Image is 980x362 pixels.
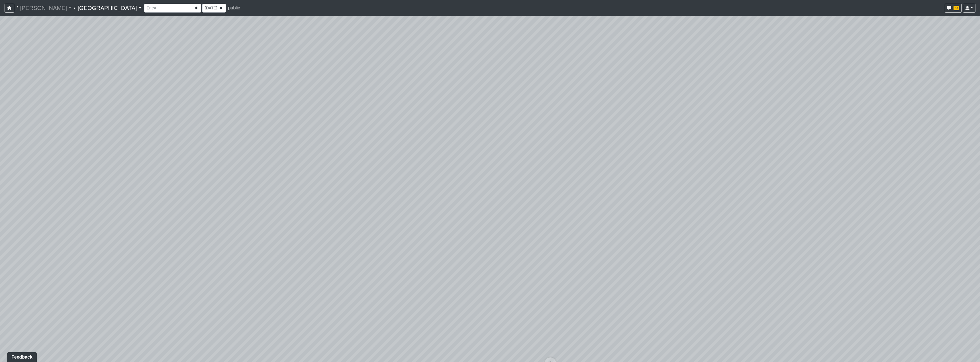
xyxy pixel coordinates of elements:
[4,351,38,362] iframe: Ybug feedback widget
[20,2,72,14] a: [PERSON_NAME]
[77,2,142,14] a: [GEOGRAPHIC_DATA]
[228,5,240,10] span: public
[954,6,959,10] span: 53
[72,2,77,14] span: /
[945,4,962,13] button: 53
[14,2,20,14] span: /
